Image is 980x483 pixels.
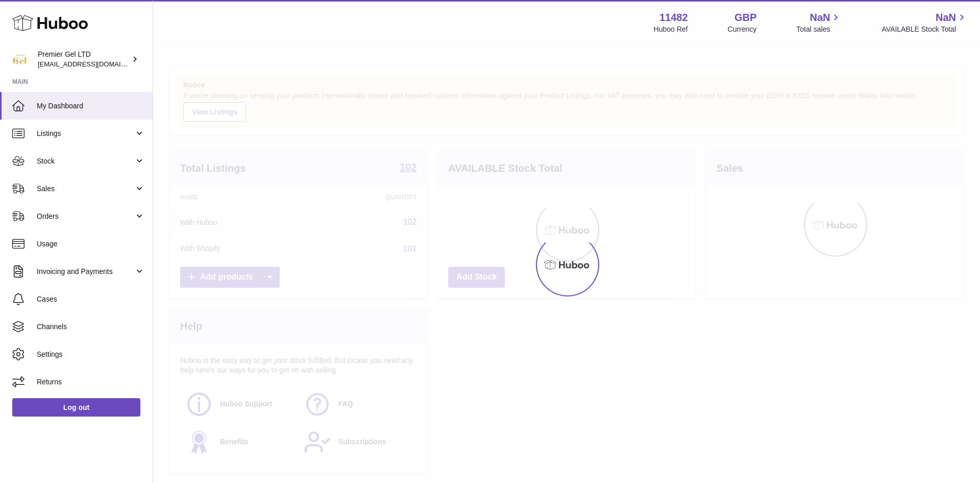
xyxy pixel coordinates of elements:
a: NaN Total sales [796,11,842,34]
span: Channels [37,322,145,332]
span: [EMAIL_ADDRESS][DOMAIN_NAME] [38,60,150,68]
span: Sales [37,184,134,194]
a: NaN AVAILABLE Stock Total [881,11,968,34]
span: Listings [37,129,134,139]
span: Total sales [796,25,842,34]
div: Huboo Ref [654,25,688,34]
span: AVAILABLE Stock Total [881,25,968,34]
span: NaN [936,11,956,25]
img: internalAdmin-11482@internal.huboo.com [12,52,28,67]
span: Returns [37,377,145,387]
strong: GBP [734,11,756,25]
span: Stock [37,156,134,166]
span: Usage [37,239,145,249]
span: Orders [37,212,134,221]
span: Settings [37,350,145,359]
strong: 11482 [659,11,688,25]
span: Invoicing and Payments [37,267,134,277]
div: Premier Gel LTD [38,50,130,69]
span: My Dashboard [37,101,145,111]
a: Log out [12,398,140,417]
span: NaN [810,11,830,25]
div: Currency [728,25,757,34]
span: Cases [37,294,145,304]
